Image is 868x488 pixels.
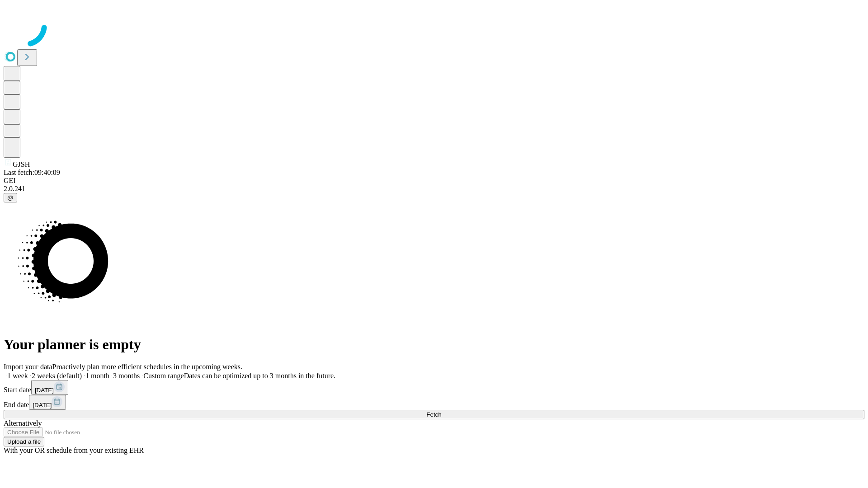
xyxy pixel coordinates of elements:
[7,372,28,380] span: 1 week
[4,410,864,419] button: Fetch
[32,372,82,380] span: 2 weeks (default)
[4,363,52,371] span: Import your data
[113,372,140,380] span: 3 months
[184,372,335,380] span: Dates can be optimized up to 3 months in the future.
[4,185,864,193] div: 2.0.241
[4,437,44,446] button: Upload a file
[52,363,242,371] span: Proactively plan more efficient schedules in the upcoming weeks.
[13,160,30,168] span: GJSH
[4,169,60,176] span: Last fetch: 09:40:09
[29,395,66,410] button: [DATE]
[4,193,17,202] button: @
[4,380,864,395] div: Start date
[31,380,68,395] button: [DATE]
[4,336,864,353] h1: Your planner is empty
[85,372,109,380] span: 1 month
[426,411,441,418] span: Fetch
[4,177,864,185] div: GEI
[33,402,52,408] span: [DATE]
[7,194,14,201] span: @
[4,395,864,410] div: End date
[4,419,42,427] span: Alternatively
[4,446,144,454] span: With your OR schedule from your existing EHR
[143,372,184,380] span: Custom range
[35,387,54,394] span: [DATE]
